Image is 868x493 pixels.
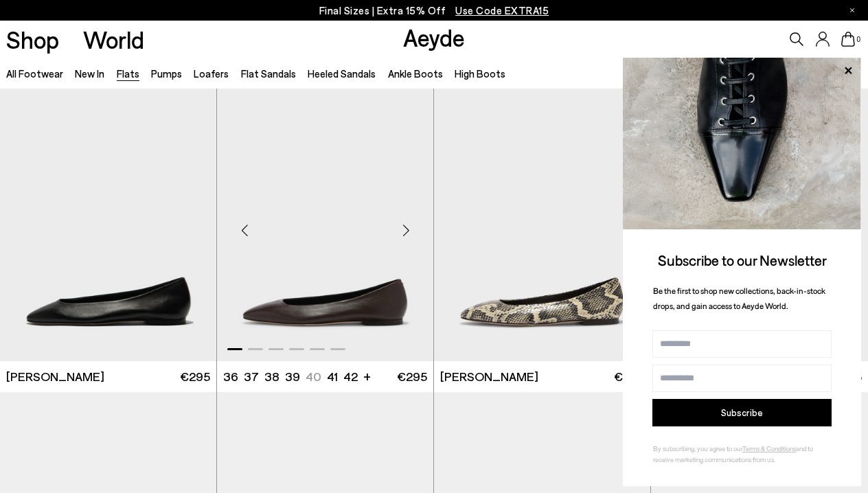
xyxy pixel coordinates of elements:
[397,368,427,385] span: €295
[264,368,279,385] li: 38
[217,89,433,360] a: Next slide Previous slide
[6,368,104,385] span: [PERSON_NAME]
[217,89,433,360] div: 1 / 6
[742,444,796,452] a: Terms & Conditions
[855,36,862,43] span: 0
[151,67,182,80] a: Pumps
[319,2,549,19] p: Final Sizes | Extra 15% Off
[308,67,376,80] a: Heeled Sandals
[223,368,238,385] li: 36
[434,89,650,360] img: Ellie Almond-Toe Flats
[75,67,104,80] a: New In
[388,67,443,80] a: Ankle Boots
[194,67,229,80] a: Loafers
[223,368,354,385] ul: variant
[83,27,144,51] a: World
[327,368,338,385] li: 41
[241,67,296,80] a: Flat Sandals
[6,67,63,80] a: All Footwear
[455,67,505,80] a: High Boots
[6,27,59,51] a: Shop
[841,32,855,47] a: 0
[217,89,433,360] img: Ellie Almond-Toe Flats
[434,361,650,392] a: [PERSON_NAME] €295
[363,367,371,385] li: +
[224,209,265,251] div: Previous slide
[653,286,825,311] span: Be the first to shop new collections, back-in-stock drops, and gain access to Aeyde World.
[623,58,861,229] img: ca3f721fb6ff708a270709c41d776025.jpg
[343,368,358,385] li: 42
[180,368,210,385] span: €295
[117,67,139,80] a: Flats
[217,361,433,392] a: 36 37 38 39 40 41 42 + €295
[403,23,465,51] a: Aeyde
[614,368,644,385] span: €295
[455,4,549,16] span: Navigate to /collections/ss25-final-sizes
[653,444,742,452] span: By subscribing, you agree to our
[658,251,827,268] span: Subscribe to our Newsletter
[244,368,259,385] li: 37
[285,368,300,385] li: 39
[652,399,832,426] button: Subscribe
[440,368,538,385] span: [PERSON_NAME]
[385,209,426,251] div: Next slide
